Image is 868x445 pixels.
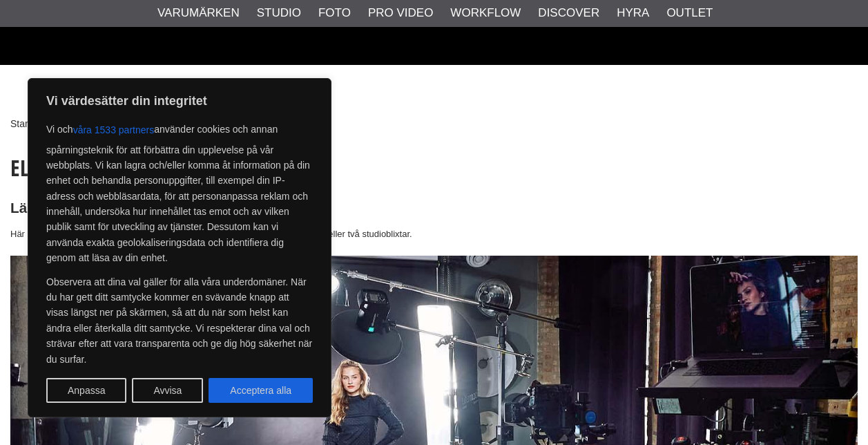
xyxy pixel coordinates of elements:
a: Foto [318,4,351,22]
a: Outlet [666,4,713,22]
p: Vi och använder cookies och annan spårningsteknik för att förbättra din upplevelse på vår webbpla... [46,117,313,266]
a: Workflow [450,4,521,22]
a: Pro Video [368,4,433,22]
p: Observera att dina val gäller för alla våra underdomäner. När du har gett ditt samtycke kommer en... [46,274,313,367]
h1: Elinchrom Lighting Guide [10,153,858,183]
button: Anpassa [46,378,126,403]
a: Studio [257,4,301,22]
p: Vi värdesätter din integritet [46,93,313,109]
div: Vi värdesätter din integritet [28,78,331,417]
button: Acceptera alla [209,378,313,403]
button: Avvisa [132,378,203,403]
button: våra 1533 partners [73,117,155,142]
a: Varumärken [157,4,240,22]
a: Discover [538,4,599,22]
p: Här hittar du flera alternativ hur du kan ljussätta för porträttfotografering med en eller två st... [10,227,858,242]
a: Hyra [617,4,649,22]
h2: Lär dig porträttfotografering med studioblixt! [10,198,858,218]
a: Start [10,117,31,131]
